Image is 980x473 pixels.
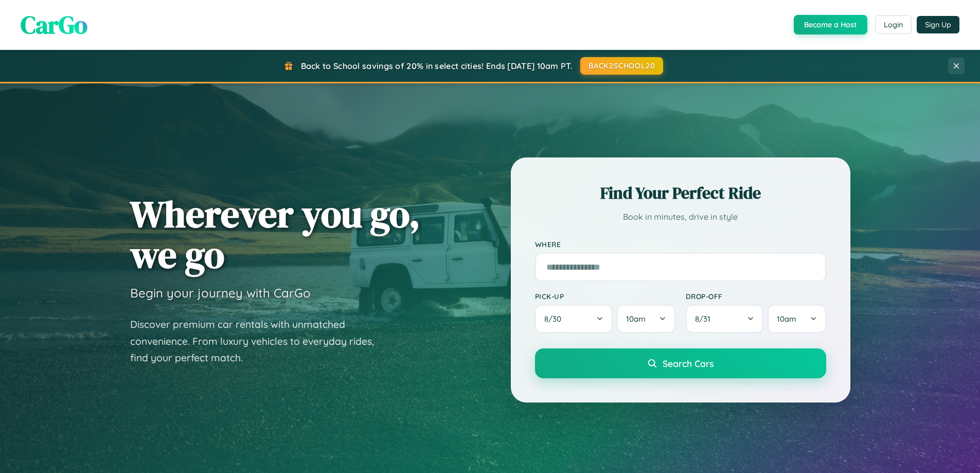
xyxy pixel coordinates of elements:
p: Discover premium car rentals with unmatched convenience. From luxury vehicles to everyday rides, ... [130,316,387,366]
span: Search Cars [663,358,714,369]
button: Sign Up [917,16,959,33]
span: CarGo [21,8,87,42]
label: Pick-up [535,292,675,301]
button: 10am [768,305,826,333]
label: Where [535,240,826,249]
button: Search Cars [535,348,826,378]
span: Back to School savings of 20% in select cities! Ends [DATE] 10am PT. [301,61,573,71]
span: 10am [626,314,646,324]
h2: Find Your Perfect Ride [535,182,826,204]
p: Book in minutes, drive in style [535,209,826,224]
button: Login [875,15,912,34]
button: 8/31 [686,305,764,333]
button: Become a Host [794,15,867,34]
h1: Wherever you go, we go [130,194,420,275]
span: 10am [777,314,796,324]
h3: Begin your journey with CarGo [130,285,311,301]
span: 8 / 30 [544,314,566,324]
button: 10am [617,305,675,333]
span: 8 / 31 [695,314,716,324]
label: Drop-off [686,292,826,301]
button: 8/30 [535,305,613,333]
button: BACK2SCHOOL20 [580,57,663,75]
